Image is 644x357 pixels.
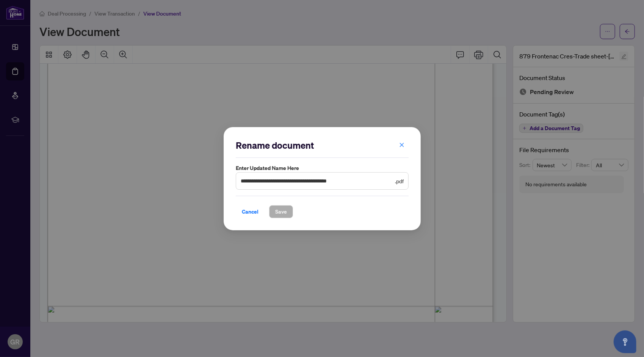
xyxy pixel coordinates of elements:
[269,205,293,218] button: Save
[395,176,404,185] span: .pdf
[242,205,259,217] span: Cancel
[399,142,404,147] span: close
[614,330,636,353] button: Open asap
[236,205,265,218] button: Cancel
[236,164,409,172] label: Enter updated name here
[236,139,409,151] h2: Rename document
